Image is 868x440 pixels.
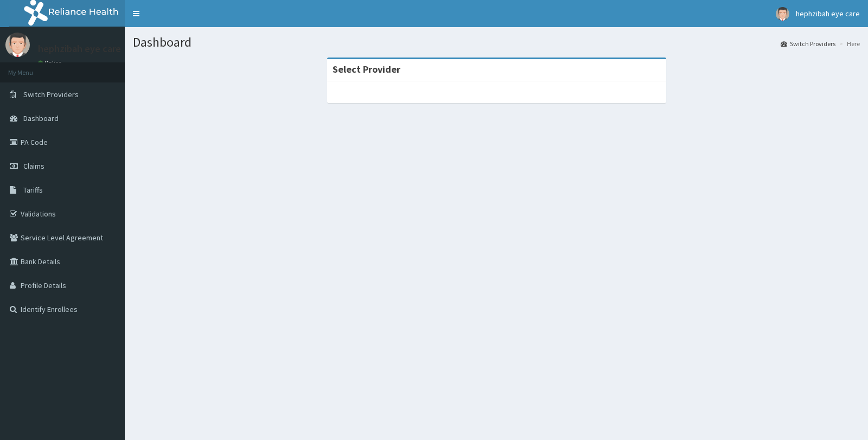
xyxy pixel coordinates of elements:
[781,39,835,48] a: Switch Providers
[23,113,59,123] span: Dashboard
[837,39,860,48] li: Here
[38,44,121,54] p: hephzibah eye care
[38,59,64,67] a: Online
[796,9,860,18] span: hephzibah eye care
[23,185,43,195] span: Tariffs
[133,35,860,49] h1: Dashboard
[776,7,789,21] img: User Image
[5,33,30,57] img: User Image
[23,161,44,171] span: Claims
[333,63,400,75] strong: Select Provider
[23,90,79,99] span: Switch Providers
